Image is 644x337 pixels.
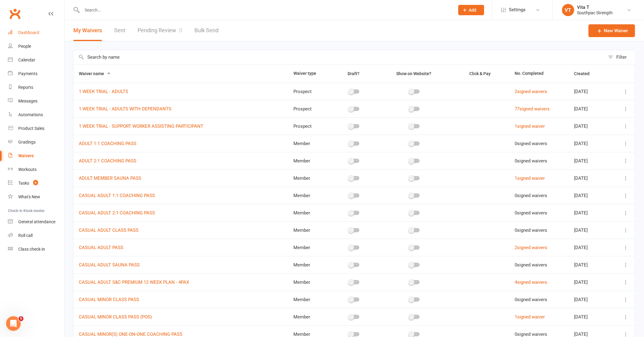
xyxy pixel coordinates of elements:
td: [DATE] [569,273,612,291]
a: 1signed waiver [515,314,545,320]
a: 1 WEEK TRIAL - SUPPORT WORKER ASSISTING PARTICIPANT [79,123,203,129]
a: ADULT 1:1 COACHING PASS [79,141,136,146]
a: Class kiosk mode [8,242,64,256]
button: Draft? [342,70,366,77]
a: Pending Review0 [138,20,182,41]
span: Created [574,71,597,76]
div: Payments [18,71,37,76]
td: [DATE] [569,83,612,100]
td: Prospect [288,100,331,117]
a: Sent [114,20,125,41]
a: Clubworx [7,6,23,21]
td: Member [288,135,331,152]
div: Automations [18,112,43,117]
td: [DATE] [569,204,612,221]
span: 5 [19,316,23,321]
a: What's New [8,190,64,204]
span: Settings [509,3,526,17]
th: Waiver type [288,64,331,83]
a: Automations [8,108,64,122]
span: Click & Pay [469,71,491,76]
span: Waiver name [79,71,111,76]
td: Member [288,187,331,204]
button: Filter [605,50,635,64]
a: General attendance kiosk mode [8,215,64,229]
a: Payments [8,67,64,81]
span: 0 signed waivers [515,262,548,268]
a: Gradings [8,135,64,149]
span: 0 signed waivers [515,297,548,302]
button: Waiver name [79,70,111,77]
td: Member [288,239,331,256]
a: Dashboard [8,26,64,40]
div: Gradings [18,140,36,144]
div: Roll call [18,233,33,238]
a: Waivers [8,149,64,163]
iframe: Intercom live chat [6,316,21,331]
div: Workouts [18,167,37,172]
button: Add [458,5,484,15]
a: Tasks 6 [8,176,64,190]
a: CASUAL MINOR CLASS PASS [79,297,139,302]
div: Filter [617,54,627,61]
div: Southpac Strength [577,10,613,16]
td: [DATE] [569,117,612,135]
a: ADULT 2:1 COACHING PASS [79,158,136,164]
span: Add [469,8,477,12]
td: [DATE] [569,291,612,308]
div: What's New [18,194,40,199]
a: CASUAL ADULT S&C PREMIUM 12 WEEK PLAN - 4PAX [79,280,189,285]
a: CASUAL ADULT PASS [79,245,123,250]
a: ADULT MEMBER SAUNA PASS [79,175,141,181]
a: Product Sales [8,122,64,135]
td: Member [288,256,331,273]
a: Roll call [8,229,64,242]
span: 0 [179,27,182,33]
a: Bulk Send [194,20,219,41]
div: General attendance [18,219,55,224]
a: CASUAL MINOR CLASS PASS (POS) [79,314,152,320]
td: Prospect [288,117,331,135]
div: Vita T [577,5,613,10]
div: People [18,44,31,49]
a: Calendar [8,53,64,67]
div: Tasks [18,181,29,186]
td: Member [288,308,331,325]
a: CASUAL ADULT 1:1 COACHING PASS [79,193,155,198]
span: 0 signed waivers [515,193,548,198]
td: [DATE] [569,169,612,187]
div: Class check-in [18,247,45,252]
div: VT [562,4,574,16]
td: Prospect [288,83,331,100]
div: Messages [18,99,37,103]
div: Dashboard [18,30,39,35]
td: [DATE] [569,221,612,239]
a: 1 WEEK TRIAL - ADULTS WITH DEPENDANTS [79,106,171,112]
a: 1signed waiver [515,123,545,129]
span: 0 signed waivers [515,158,548,164]
a: People [8,40,64,53]
a: Workouts [8,163,64,176]
td: [DATE] [569,308,612,325]
td: Member [288,221,331,239]
td: [DATE] [569,135,612,152]
div: Product Sales [18,126,44,131]
a: CASUAL MINOR(S) ONE-ON-ONE COACHING PASS [79,332,182,337]
td: [DATE] [569,239,612,256]
a: Reports [8,81,64,94]
td: [DATE] [569,152,612,169]
div: Calendar [18,57,35,62]
th: No. Completed [509,64,569,83]
td: [DATE] [569,256,612,273]
a: 2signed waivers [515,89,548,94]
a: 77signed waivers [515,106,550,112]
button: My Waivers [73,20,102,41]
td: [DATE] [569,187,612,204]
a: 1 WEEK TRIAL - ADULTS [79,89,128,94]
a: 4signed waivers [515,280,548,285]
a: New Waiver [589,24,635,37]
span: Show on Website? [396,71,431,76]
input: Search... [80,6,450,14]
button: Created [574,70,597,77]
span: 0 signed waivers [515,141,548,146]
